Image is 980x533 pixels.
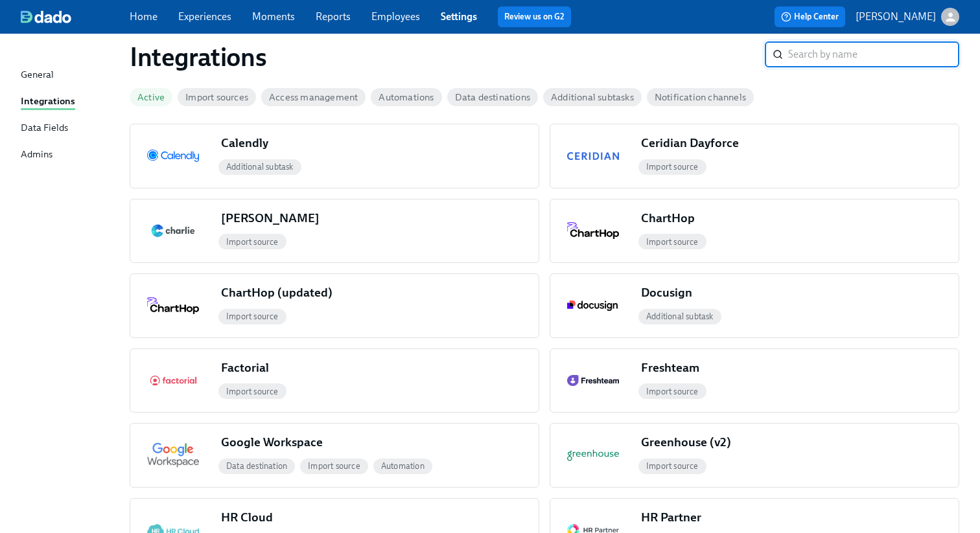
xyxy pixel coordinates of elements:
[130,199,539,264] button: Charlie[PERSON_NAME]Import source
[316,10,351,23] a: Reports
[781,10,839,23] span: Help Center
[178,93,256,102] span: Import sources
[218,237,286,247] span: Import source
[638,312,721,321] span: Additional subtask
[550,273,959,338] button: DocusignDocusignAdditional subtask
[567,449,619,461] img: Greenhouse (v2)
[221,434,333,451] div: Google Workspace
[641,359,710,376] div: Freshteam
[641,509,712,526] div: HR Partner
[567,375,619,387] img: Freshteam
[221,284,343,301] div: ChartHop (updated)
[130,41,765,73] h1: Integrations
[130,423,539,488] button: Google WorkspaceGoogle WorkspaceData destinationImport sourceAutomation
[221,135,279,152] div: Calendly
[550,199,959,264] button: ChartHopChartHopImport source
[373,461,432,471] span: Automation
[147,150,199,162] img: Calendly
[21,120,119,137] a: Data Fields
[147,220,199,241] img: Charlie
[543,93,642,102] span: Additional subtasks
[21,94,119,110] a: Integrations
[21,67,119,84] a: General
[218,312,286,321] span: Import source
[371,93,441,102] span: Automations
[252,10,295,23] a: Moments
[130,124,539,188] button: CalendlyCalendlyAdditional subtask
[641,210,705,227] div: ChartHop
[550,124,959,188] button: Ceridian DayforceCeridian DayforceImport source
[504,10,565,23] a: Review us on G2
[21,147,119,163] a: Admins
[21,67,54,84] div: General
[498,6,571,27] button: Review us on G2
[638,461,706,471] span: Import source
[221,509,283,526] div: HR Cloud
[641,135,749,152] div: Ceridian Dayforce
[130,348,539,413] button: FactorialFactorialImport source
[638,237,706,247] span: Import source
[441,10,477,23] a: Settings
[567,152,619,160] img: Ceridian Dayforce
[638,387,706,396] span: Import source
[788,41,959,67] input: Search by name
[856,8,959,26] button: [PERSON_NAME]
[130,273,539,338] button: ChartHop (updated)ChartHop (updated)Import source
[147,297,199,314] img: ChartHop (updated)
[221,359,279,376] div: Factorial
[21,120,68,137] div: Data Fields
[641,284,703,301] div: Docusign
[21,94,75,110] div: Integrations
[300,461,368,471] span: Import source
[147,442,199,468] img: Google Workspace
[218,461,295,471] span: Data destination
[567,301,619,311] img: Docusign
[21,10,71,23] img: dado
[147,375,199,386] img: Factorial
[130,93,172,102] span: Active
[178,10,231,23] a: Experiences
[638,162,706,172] span: Import source
[221,210,330,227] div: [PERSON_NAME]
[21,10,130,23] a: dado
[371,10,420,23] a: Employees
[447,93,538,102] span: Data destinations
[21,147,52,163] div: Admins
[130,10,157,23] a: Home
[856,10,936,24] p: [PERSON_NAME]
[775,6,845,27] button: Help Center
[550,423,959,488] button: Greenhouse (v2)Greenhouse (v2)Import source
[550,348,959,413] button: FreshteamFreshteamImport source
[218,387,286,396] span: Import source
[641,434,741,451] div: Greenhouse (v2)
[218,162,301,172] span: Additional subtask
[567,222,619,239] img: ChartHop
[261,93,366,102] span: Access management
[647,93,754,102] span: Notification channels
